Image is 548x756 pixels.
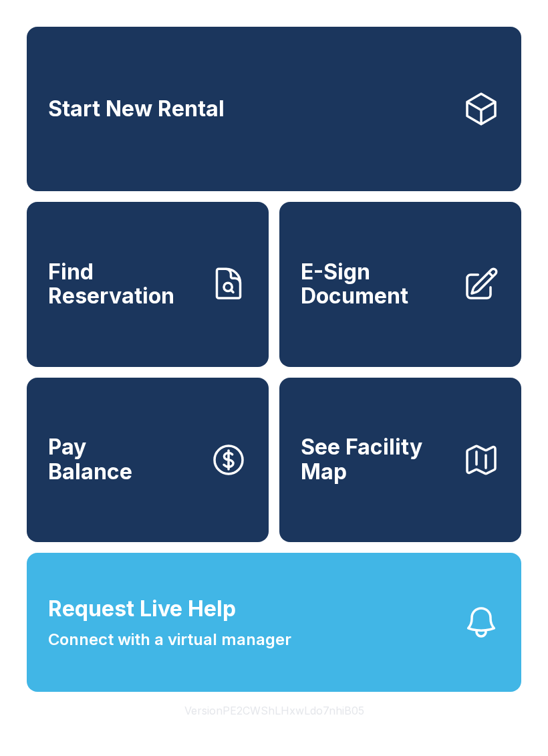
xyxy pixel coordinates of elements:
a: E-Sign Document [279,202,521,366]
span: Find Reservation [48,260,199,309]
button: VersionPE2CWShLHxwLdo7nhiB05 [174,692,375,729]
a: Start New Rental [27,27,521,191]
a: PayBalance [27,378,269,542]
span: See Facility Map [301,435,452,484]
button: See Facility Map [279,378,521,542]
span: Pay Balance [48,435,132,484]
a: Find Reservation [27,202,269,366]
span: Request Live Help [48,593,236,625]
button: Request Live HelpConnect with a virtual manager [27,553,521,692]
span: E-Sign Document [301,260,452,309]
span: Connect with a virtual manager [48,628,291,652]
span: Start New Rental [48,97,225,122]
